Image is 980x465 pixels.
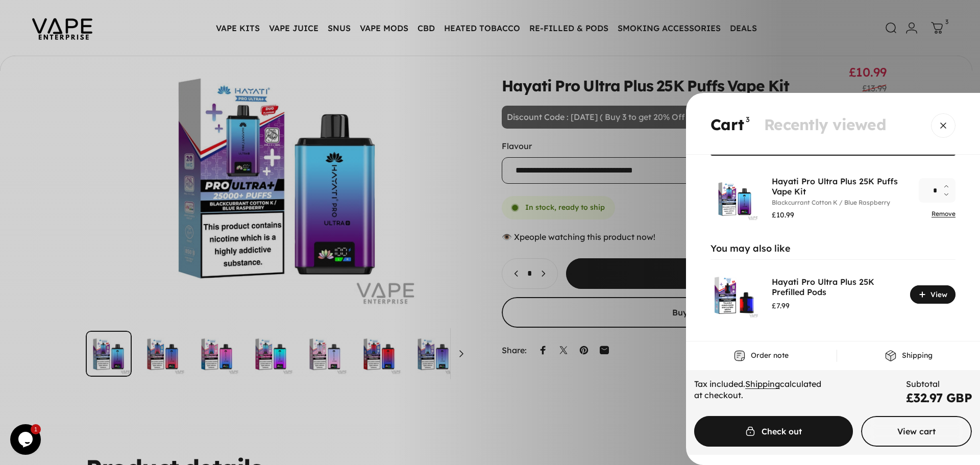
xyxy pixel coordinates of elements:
[751,351,789,360] span: Order note
[772,199,890,206] dd: Blackcurrant Cotton K / Blue Raspberry
[772,277,874,297] a: Hayati Pro Ultra Plus 25K Prefilled Pods
[772,300,790,311] span: £7.99
[919,178,955,203] input: Quantity for Hayati Pro Ultra Plus 25K Puffs Vape Kit
[710,270,759,319] img: Hayati Pro Ultra Plus Pod
[943,178,955,190] button: Increase quantity for Hayati Pro Ultra Plus 25K Puffs Vape Kit
[861,416,972,447] a: View cart
[931,113,955,138] button: Close
[764,117,886,134] button: Recently viewed
[772,176,898,197] a: Hayati Pro Ultra Plus 25K Puffs Vape Kit
[694,416,853,447] button: Check out
[902,351,933,360] span: Shipping
[906,378,972,389] span: Subtotal
[710,174,759,223] img: Hayati Pro Ultra Plus 25000 puffs vape kit Blackcurrant Cotton K and Blue Raspberry flavour 20mg
[932,210,955,217] a: Remove
[910,285,955,304] button: View
[686,350,837,362] button: Order note
[710,241,955,260] p: You may also like
[764,115,886,134] span: Recently viewed
[906,391,972,404] div: £32.97 GBP
[694,378,829,404] div: Tax included. calculated at checkout.
[943,190,955,203] button: Decrease quantity for Hayati Pro Ultra Plus 25K Puffs Vape Kit
[10,424,43,455] iframe: chat widget
[772,209,906,221] div: £10.99
[745,379,780,389] a: Shipping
